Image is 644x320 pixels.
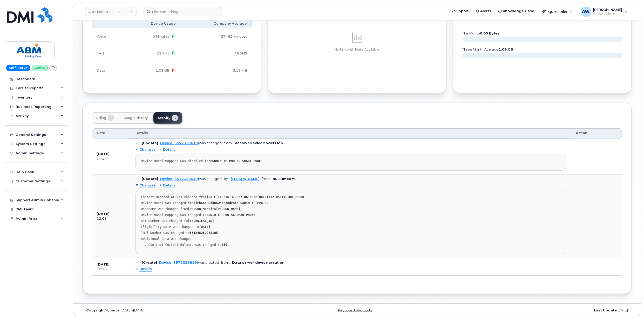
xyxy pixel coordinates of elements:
[157,51,170,55] span: 21 SMS
[139,183,156,188] span: Changes
[235,141,283,145] b: ResolveDeviceModelsJob
[141,225,561,229] div: Eligibility Date was changed to
[212,159,261,163] strong: SONIM XP PRO 5G SMARTPHONE
[594,308,617,312] strong: Last Update
[221,261,230,265] span: from:
[338,308,372,312] a: Keyboard Shortcuts
[224,141,233,145] span: from:
[216,207,240,211] strong: [PERSON_NAME]
[449,308,632,312] div: [DATE]
[454,9,469,14] span: Support
[499,47,513,51] tspan: 1.03 GB
[188,219,214,223] strong: [TECHNICAL_ID]
[141,207,561,211] div: Username was changed from to
[97,262,110,266] b: [DATE]
[141,237,561,241] div: Additional Data was changed
[538,6,576,17] div: Quicklinks
[142,261,157,265] b: [Create]
[571,128,622,139] th: Action
[142,177,158,181] b: [Update]
[180,19,252,28] th: Company Average
[225,201,268,205] strong: Android Sonim XP Pro 5G
[160,141,199,145] a: Device (5572329619)
[124,116,148,120] span: Usage History
[277,47,437,52] p: No In Month Data Available
[503,9,534,14] span: Knowledge Base
[548,10,567,14] span: Quicklinks
[222,243,227,247] strong: 650
[273,177,295,181] b: Bulk Import
[207,195,254,199] strong: [DATE]T10:16:37.537-06:00
[97,157,126,161] div: 21:46
[139,147,156,152] span: Changes
[92,62,123,79] td: Data
[141,159,561,163] div: Device Model Mapping was disabled from
[257,195,304,199] strong: [DATE]T12:05:11.108-06:00
[141,213,561,217] div: Device Model Mapping was changed to
[232,261,284,265] b: Data server device creation
[207,213,255,217] strong: SONIM XP PRO 5G SMARTPHONE
[86,308,105,312] strong: Copyright
[139,267,152,272] span: Details
[180,28,252,45] td: 27462 Minutes
[188,207,212,211] strong: [PERSON_NAME]
[135,131,148,135] span: Details
[96,116,106,120] span: Billing
[97,212,110,216] b: [DATE]
[180,62,252,79] td: 3.15 MB
[153,34,170,38] span: 0 Minutes
[160,177,199,181] a: Device (5572329619)
[199,225,210,229] strong: [DATE]
[97,267,126,272] div: 10:16
[593,8,622,12] span: [PERSON_NAME]
[480,9,491,14] span: Alerts
[195,201,222,205] strong: iPhone Unknown
[262,177,270,181] span: from:
[92,28,123,45] td: Voice
[159,261,198,265] a: Device (5572329619)
[593,12,622,16] span: Super Admin
[141,243,561,247] div: : . Contract Current Balance was changed to
[163,147,175,152] span: Details
[446,6,472,16] a: Support
[190,231,218,235] strong: 351348280214105
[231,177,260,181] a: [PERSON_NAME]
[144,7,222,16] input: Find something...
[159,261,219,265] div: was created
[224,177,229,181] span: by:
[160,177,222,181] div: was changed
[462,31,500,35] text: this month
[163,183,175,188] span: Details
[577,6,632,17] div: Alyssa Wagner
[123,19,180,28] th: Device Usage
[141,201,561,205] div: Device Model was changed from to
[92,45,123,62] td: Text
[142,141,158,145] b: [Update]
[141,219,561,223] div: Sim Number was changed to
[156,68,170,72] span: 1.03 GB
[141,231,561,235] div: Imei Number was changed to
[97,152,110,156] b: [DATE]
[462,47,513,51] text: three month average
[180,45,252,62] td: 46 SMS
[160,141,222,145] div: was changed
[495,6,538,16] a: Knowledge Base
[480,31,500,35] tspan: 0.00 Bytes
[472,6,495,16] a: Alerts
[141,195,561,199] div: Contact Updated At was changed from to
[97,131,105,135] span: Date
[85,7,137,16] a: ABM Industries, Inc.
[582,9,590,15] span: AW
[108,115,114,121] span: 1
[82,308,266,312] div: MyServe [DATE]–[DATE]
[97,216,126,221] div: 12:05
